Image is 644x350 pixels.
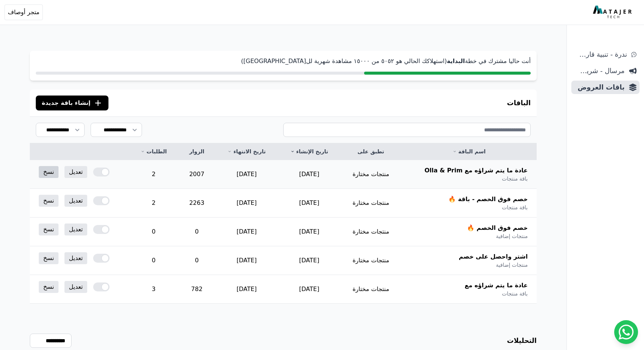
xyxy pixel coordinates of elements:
[593,6,634,19] img: MatajerTech Logo
[574,66,625,76] span: مرسال - شريط دعاية
[215,160,278,189] td: [DATE]
[574,82,625,93] span: باقات العروض
[278,189,341,218] td: [DATE]
[215,218,278,246] td: [DATE]
[340,189,401,218] td: منتجات مختارة
[129,189,178,218] td: 2
[178,143,215,160] th: الزوار
[447,57,465,65] strong: البداية
[64,252,87,264] a: تعديل
[507,335,537,346] h3: التحليلات
[64,195,87,207] a: تعديل
[496,261,528,269] span: منتجات إضافية
[4,4,43,20] button: متجر أوصاف
[36,96,108,110] button: إنشاء باقة جديدة
[340,275,401,304] td: منتجات مختارة
[178,246,215,275] td: 0
[496,232,528,240] span: منتجات إضافية
[224,148,269,155] a: تاريخ الانتهاء
[215,275,278,304] td: [DATE]
[340,218,401,246] td: منتجات مختارة
[178,218,215,246] td: 0
[138,148,169,155] a: الطلبات
[278,275,341,304] td: [DATE]
[340,143,401,160] th: تطبق على
[278,160,341,189] td: [DATE]
[215,189,278,218] td: [DATE]
[465,281,528,290] span: عادة ما يتم شراؤه مع
[36,57,531,66] p: أنت حاليا مشترك في خطة (استهلاكك الحالي هو ٥۰٥٢ من ١٥۰۰۰ مشاهدة شهرية لل[GEOGRAPHIC_DATA])
[64,281,87,293] a: تعديل
[129,218,178,246] td: 0
[39,281,59,293] a: نسخ
[502,175,528,182] span: باقة منتجات
[459,252,528,261] span: اشتر واحصل على خصم
[287,148,332,155] a: تاريخ الإنشاء
[502,204,528,211] span: باقة منتجات
[39,195,59,207] a: نسخ
[410,148,528,155] a: اسم الباقة
[129,160,178,189] td: 2
[574,49,627,60] span: ندرة - تنبية قارب علي النفاذ
[64,224,87,235] a: تعديل
[178,189,215,218] td: 2263
[278,218,341,246] td: [DATE]
[39,252,59,264] a: نسخ
[129,246,178,275] td: 0
[42,99,91,107] span: إنشاء باقة جديدة
[278,246,341,275] td: [DATE]
[178,275,215,304] td: 782
[129,275,178,304] td: 3
[507,98,531,108] h3: الباقات
[39,224,59,235] a: نسخ
[467,224,528,232] span: خصم فوق الخصم 🔥
[340,160,401,189] td: منتجات مختارة
[39,166,59,178] a: نسخ
[502,290,528,297] span: باقة منتجات
[340,246,401,275] td: منتجات مختارة
[8,8,40,17] span: متجر أوصاف
[178,160,215,189] td: 2007
[215,246,278,275] td: [DATE]
[424,166,528,175] span: عادة ما يتم شراؤه مع Olla & Prim
[64,166,87,178] a: تعديل
[448,195,528,204] span: خصم فوق الخصم - باقة 🔥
